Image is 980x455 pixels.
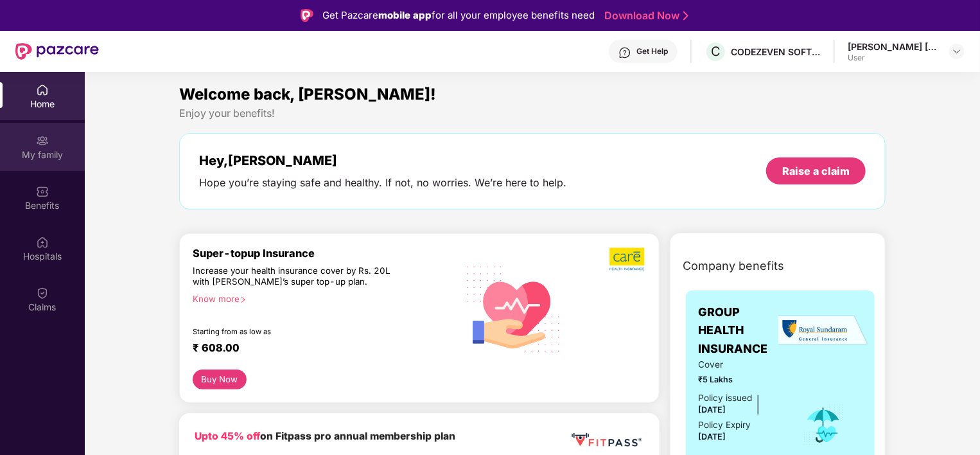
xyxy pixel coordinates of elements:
img: svg+xml;base64,PHN2ZyBpZD0iQmVuZWZpdHMiIHhtbG5zPSJodHRwOi8vd3d3LnczLm9yZy8yMDAwL3N2ZyIgd2lkdGg9Ij... [36,185,49,198]
div: Raise a claim [782,164,850,178]
strong: mobile app [378,9,432,21]
span: Company benefits [683,257,785,275]
div: Get Help [636,46,668,57]
div: Super-topup Insurance [193,247,457,260]
span: Welcome back, [PERSON_NAME]! [179,85,436,103]
img: svg+xml;base64,PHN2ZyBpZD0iSG9tZSIgeG1sbnM9Imh0dHA6Ly93d3cudzMub3JnLzIwMDAvc3ZnIiB3aWR0aD0iMjAiIG... [36,84,49,96]
img: svg+xml;base64,PHN2ZyB4bWxucz0iaHR0cDovL3d3dy53My5vcmcvMjAwMC9zdmciIHhtbG5zOnhsaW5rPSJodHRwOi8vd3... [457,251,570,366]
img: svg+xml;base64,PHN2ZyBpZD0iSG9zcGl0YWxzIiB4bWxucz0iaHR0cDovL3d3dy53My5vcmcvMjAwMC9zdmciIHdpZHRoPS... [36,236,49,249]
img: New Pazcare Logo [15,43,99,60]
img: svg+xml;base64,PHN2ZyB3aWR0aD0iMjAiIGhlaWdodD0iMjAiIHZpZXdCb3g9IjAgMCAyMCAyMCIgZmlsbD0ibm9uZSIgeG... [36,134,49,147]
img: fppp.png [569,429,644,452]
img: icon [803,404,844,446]
b: Upto 45% off [195,430,260,442]
b: on Fitpass pro annual membership plan [195,430,455,442]
img: svg+xml;base64,PHN2ZyBpZD0iSGVscC0zMngzMiIgeG1sbnM9Imh0dHA6Ly93d3cudzMub3JnLzIwMDAvc3ZnIiB3aWR0aD... [618,46,631,59]
img: b5dec4f62d2307b9de63beb79f102df3.png [609,247,646,271]
div: User [848,53,938,63]
div: Enjoy your benefits! [179,107,886,120]
div: CODEZEVEN SOFTWARE PRIVATE LIMITED [731,46,821,58]
span: C [711,44,721,59]
span: ₹5 Lakhs [699,373,785,386]
div: Hey, [PERSON_NAME] [199,153,566,168]
img: svg+xml;base64,PHN2ZyBpZD0iRHJvcGRvd24tMzJ4MzIiIHhtbG5zPSJodHRwOi8vd3d3LnczLm9yZy8yMDAwL3N2ZyIgd2... [952,46,962,57]
img: svg+xml;base64,PHN2ZyBpZD0iQ2xhaW0iIHhtbG5zPSJodHRwOi8vd3d3LnczLm9yZy8yMDAwL3N2ZyIgd2lkdGg9IjIwIi... [36,287,49,299]
div: Policy Expiry [699,418,751,432]
img: Logo [301,9,313,22]
div: Get Pazcare for all your employee benefits need [322,8,595,23]
span: [DATE] [699,405,726,415]
button: Buy Now [193,370,247,389]
div: Increase your health insurance cover by Rs. 20L with [PERSON_NAME]’s super top-up plan. [193,265,402,288]
div: Know more [193,294,450,303]
a: Download Now [604,9,685,22]
span: [DATE] [699,432,726,442]
img: insurerLogo [778,315,868,346]
div: ₹ 608.00 [193,341,444,357]
span: Cover [699,358,785,371]
div: [PERSON_NAME] [PERSON_NAME] [848,40,938,53]
div: Policy issued [699,391,753,405]
div: Starting from as low as [193,327,403,336]
div: Hope you’re staying safe and healthy. If not, no worries. We’re here to help. [199,176,566,190]
img: Stroke [683,9,688,22]
span: GROUP HEALTH INSURANCE [699,303,785,358]
span: right [240,296,247,303]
